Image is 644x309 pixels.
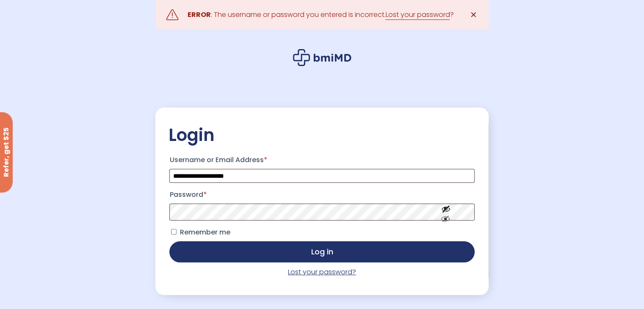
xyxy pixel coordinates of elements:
strong: ERROR [187,10,210,19]
button: Show password [422,198,470,227]
a: Lost your password? [288,267,356,277]
input: Remember me [171,229,177,235]
label: Password [169,188,474,201]
h2: Login [168,124,475,146]
a: Lost your password [385,10,450,20]
span: Remember me [180,227,230,237]
span: ✕ [470,9,477,21]
button: Log in [169,241,474,262]
a: ✕ [465,6,482,23]
div: : The username or password you entered is incorrect. ? [187,9,453,21]
label: Username or Email Address [169,153,474,167]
